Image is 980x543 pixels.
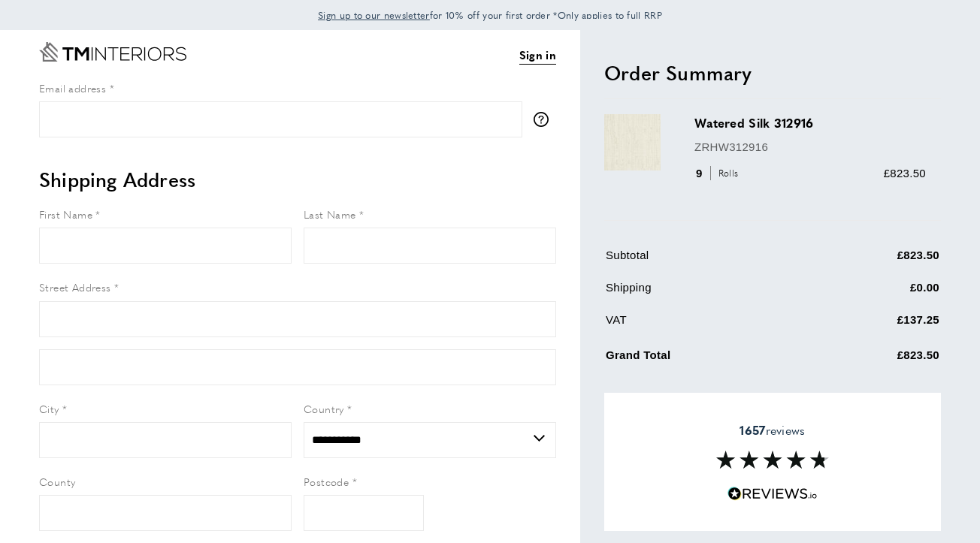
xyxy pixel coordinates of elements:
[716,451,829,469] img: Reviews section
[606,279,807,308] td: Shipping
[884,167,926,179] span: £823.50
[39,80,106,95] span: Email address
[727,487,818,501] img: Reviews.io 5 stars
[694,164,743,183] div: 9
[519,46,556,65] a: Sign in
[606,311,807,340] td: VAT
[809,311,940,340] td: £137.25
[694,138,926,156] p: ZRHW312916
[304,401,344,416] span: Country
[604,114,661,170] img: Watered Silk 312916
[740,423,805,438] span: reviews
[39,279,111,294] span: Street Address
[39,401,59,416] span: City
[304,474,349,489] span: Postcode
[534,112,556,127] button: More information
[809,343,940,376] td: £823.50
[710,166,743,180] span: Rolls
[39,207,92,222] span: First Name
[740,421,765,439] strong: 1657
[604,59,941,86] h2: Order Summary
[304,207,356,222] span: Last Name
[809,279,940,308] td: £0.00
[318,8,430,22] span: Sign up to our newsletter
[39,42,186,62] a: Go to Home page
[606,246,807,276] td: Subtotal
[809,246,940,276] td: £823.50
[39,474,75,489] span: County
[39,166,556,193] h2: Shipping Address
[318,8,430,23] a: Sign up to our newsletter
[694,114,926,131] h3: Watered Silk 312916
[606,343,807,376] td: Grand Total
[318,8,662,22] span: for 10% off your first order *Only applies to full RRP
